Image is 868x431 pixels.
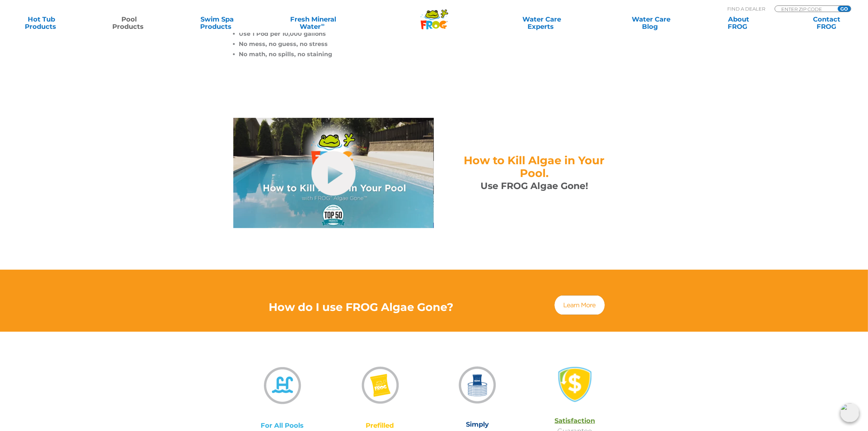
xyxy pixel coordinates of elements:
input: Zip Code Form [781,6,830,12]
sup: ∞ [321,22,325,27]
span: How to Kill Algae in Your Pool. [464,154,604,180]
a: Swim SpaProducts [183,16,251,30]
span: No mess, no guess, no stress [239,41,328,47]
img: Algae Gone [233,118,434,228]
img: Simply_NoCopy [455,363,500,408]
img: Orange Learn More [553,294,606,316]
a: Fresh MineralWater∞ [270,16,356,30]
strong: Simply [466,420,489,428]
img: For All Pools_NoCopy [259,362,305,409]
a: PoolProducts [95,16,163,30]
p: Find A Dealer [727,5,765,12]
img: money-back1-Satisfaction Guarantee Icon [555,365,595,404]
img: openIcon [840,403,859,422]
h3: Use FROG Algae Gone! [452,180,616,192]
a: AboutFROG [705,16,773,30]
a: Satisfaction [554,417,595,425]
span: No math, no spills, no staining [239,51,332,58]
input: GO [838,6,851,12]
img: Prefilled_NoCopy [356,362,404,409]
strong: For All Pools [261,422,304,430]
a: Water CareExperts [486,16,597,30]
h2: How do I use FROG Algae Gone? [233,301,489,313]
a: ContactFROG [793,16,861,30]
strong: Prefilled [366,422,394,430]
a: Water CareBlog [617,16,685,30]
li: Use 1 Pod per 10,000 gallons [239,29,410,39]
a: Hot TubProducts [7,16,75,30]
